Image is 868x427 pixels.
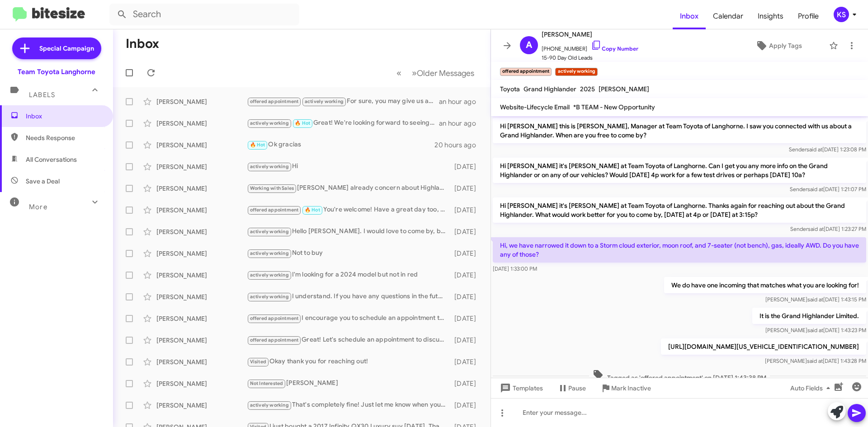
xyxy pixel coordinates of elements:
[247,140,434,150] div: Ok gracias
[450,336,483,345] div: [DATE]
[769,38,802,54] span: Apply Tags
[550,380,593,396] button: Pause
[29,91,55,99] span: Labels
[542,53,638,62] span: 15-90 Day Old Leads
[156,401,247,410] div: [PERSON_NAME]
[611,380,651,396] span: Mark Inactive
[807,296,823,303] span: said at
[247,335,450,345] div: Great! Let's schedule an appointment to discuss the details and see your vehicle. When are you av...
[396,67,401,79] span: «
[417,68,474,78] span: Older Messages
[599,85,649,93] span: [PERSON_NAME]
[412,67,417,79] span: »
[526,38,532,52] span: A
[12,38,101,59] a: Special Campaign
[765,327,866,333] span: [PERSON_NAME] [DATE] 1:43:23 PM
[493,197,866,223] p: Hi [PERSON_NAME] it's [PERSON_NAME] at Team Toyota of Langhorne. Thanks again for reaching out ab...
[439,97,483,106] div: an hour ago
[247,378,450,389] div: [PERSON_NAME]
[450,292,483,301] div: [DATE]
[250,120,289,126] span: actively working
[39,44,94,53] span: Special Campaign
[26,177,60,186] span: Save a Deal
[26,112,103,121] span: Inbox
[542,40,638,53] span: [PHONE_NUMBER]
[807,186,823,192] span: said at
[807,327,823,333] span: said at
[250,315,299,321] span: offered appointment
[498,380,543,396] span: Templates
[706,3,750,29] span: Calendar
[247,248,450,258] div: Not to buy
[491,380,550,396] button: Templates
[826,7,858,22] button: KS
[247,357,450,367] div: Okay thank you for reaching out!
[450,314,483,323] div: [DATE]
[250,207,299,213] span: offered appointment
[573,103,655,111] span: *B TEAM - New Opportunity
[450,357,483,366] div: [DATE]
[500,68,552,76] small: offered appointment
[450,184,483,193] div: [DATE]
[783,380,841,396] button: Auto Fields
[156,97,247,106] div: [PERSON_NAME]
[500,85,520,93] span: Toyota
[790,380,834,396] span: Auto Fields
[156,271,247,280] div: [PERSON_NAME]
[156,379,247,388] div: [PERSON_NAME]
[450,271,483,280] div: [DATE]
[305,207,320,213] span: 🔥 Hot
[765,296,866,303] span: [PERSON_NAME] [DATE] 1:43:15 PM
[247,291,450,302] div: I understand. If you have any questions in the future, feel free to reach out anytime!
[807,357,823,364] span: said at
[29,203,47,211] span: More
[247,161,450,172] div: Hi
[591,45,638,52] a: Copy Number
[156,119,247,128] div: [PERSON_NAME]
[26,133,103,142] span: Needs Response
[156,227,247,236] div: [PERSON_NAME]
[790,225,866,232] span: Sender [DATE] 1:23:27 PM
[247,270,450,280] div: I'm looking for a 2024 model but not in red
[250,99,299,104] span: offered appointment
[250,402,289,408] span: actively working
[493,265,537,272] span: [DATE] 1:33:00 PM
[765,357,866,364] span: [PERSON_NAME] [DATE] 1:43:28 PM
[156,336,247,345] div: [PERSON_NAME]
[156,206,247,215] div: [PERSON_NAME]
[156,357,247,366] div: [PERSON_NAME]
[568,380,586,396] span: Pause
[26,155,77,164] span: All Conversations
[834,7,849,22] div: KS
[247,226,450,237] div: Hello [PERSON_NAME]. I would love to come by, but I live almost 2 hours away from your dealership...
[790,186,866,192] span: Sender [DATE] 1:21:07 PM
[661,338,866,355] p: [URL][DOMAIN_NAME][US_VEHICLE_IDENTIFICATION_NUMBER]
[807,146,822,153] span: said at
[434,141,483,150] div: 20 hours ago
[156,314,247,323] div: [PERSON_NAME]
[732,38,825,54] button: Apply Tags
[126,37,159,51] h1: Inbox
[392,64,480,82] nav: Page navigation example
[493,158,866,183] p: Hi [PERSON_NAME] it's [PERSON_NAME] at Team Toyota of Langhorne. Can I get you any more info on t...
[439,119,483,128] div: an hour ago
[791,3,826,29] span: Profile
[808,225,824,232] span: said at
[250,337,299,343] span: offered appointment
[247,183,450,193] div: [PERSON_NAME] already concern about Highlander car black I about meet [PERSON_NAME] but she told ...
[156,162,247,171] div: [PERSON_NAME]
[247,400,450,410] div: That's completely fine! Just let me know when you're available next week, and we can set up a tim...
[493,118,866,143] p: Hi [PERSON_NAME] this is [PERSON_NAME], Manager at Team Toyota of Langhorne. I saw you connected ...
[542,29,638,40] span: [PERSON_NAME]
[156,184,247,193] div: [PERSON_NAME]
[450,206,483,215] div: [DATE]
[250,250,289,256] span: actively working
[450,227,483,236] div: [DATE]
[450,379,483,388] div: [DATE]
[247,118,439,128] div: Great! We're looking forward to seeing you!
[555,68,597,76] small: actively working
[250,142,265,148] span: 🔥 Hot
[18,67,95,76] div: Team Toyota Langhorne
[589,369,770,382] span: Tagged as 'offered appointment' on [DATE] 1:43:38 PM
[524,85,576,93] span: Grand Highlander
